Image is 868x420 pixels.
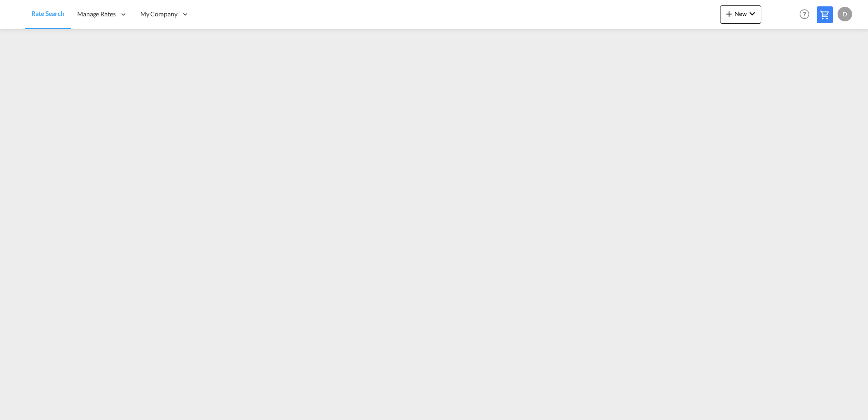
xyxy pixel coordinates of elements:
span: Manage Rates [77,10,116,19]
md-icon: icon-plus 400-fg [724,8,735,19]
button: icon-plus 400-fgNewicon-chevron-down [720,5,761,24]
div: Help [797,6,817,23]
span: Rate Search [31,10,64,17]
div: D [838,7,852,21]
span: New [724,10,758,17]
span: Help [797,6,812,22]
md-icon: icon-chevron-down [747,8,758,19]
span: My Company [140,10,178,19]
